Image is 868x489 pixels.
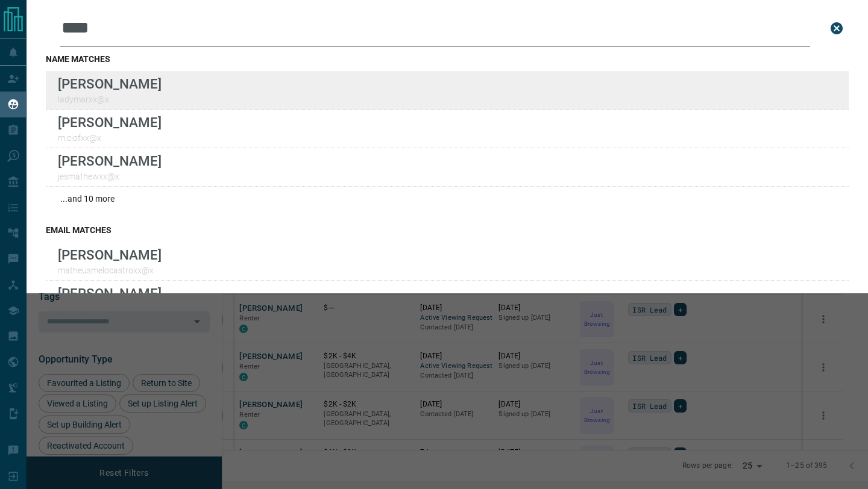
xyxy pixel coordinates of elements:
[58,76,162,92] p: [PERSON_NAME]
[58,114,162,130] p: [PERSON_NAME]
[58,266,162,275] p: matheusmelocastroxx@x
[46,54,849,64] h3: name matches
[46,187,849,211] div: ...and 10 more
[58,172,162,181] p: jesmathewxx@x
[58,285,162,301] p: [PERSON_NAME]
[58,247,162,263] p: [PERSON_NAME]
[58,95,162,104] p: ladymarxx@x
[46,225,849,235] h3: email matches
[58,133,162,143] p: m.ciofxx@x
[825,16,849,40] button: close search bar
[58,153,162,169] p: [PERSON_NAME]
